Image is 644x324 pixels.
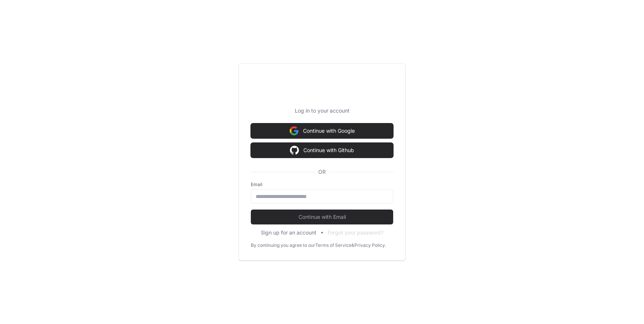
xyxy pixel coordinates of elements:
button: Continue with Google [251,123,393,138]
img: Sign in with google [290,123,299,138]
img: Sign in with google [290,143,299,158]
div: By continuing you agree to our [251,242,315,248]
div: & [351,242,354,248]
span: OR [315,168,329,176]
p: Log in to your account [251,107,393,114]
span: Continue with Email [251,213,393,221]
button: Sign up for an account [261,229,316,236]
button: Continue with Email [251,210,393,224]
button: Continue with Github [251,143,393,158]
label: Email [251,182,393,188]
a: Privacy Policy. [354,242,386,248]
button: Forgot your password? [328,229,383,236]
a: Terms of Service [315,242,351,248]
